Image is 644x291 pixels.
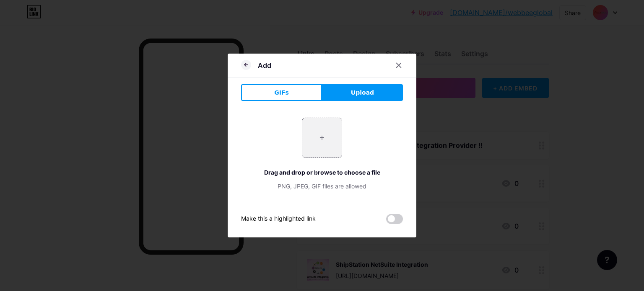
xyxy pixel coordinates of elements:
[13,13,20,20] img: logo_orange.svg
[241,214,316,224] div: Make this a highlighted link
[13,22,20,28] img: website_grey.svg
[23,13,41,20] div: v 4.0.25
[22,22,92,28] div: Domain: [DOMAIN_NAME]
[32,49,75,55] div: Domain Overview
[23,49,29,55] img: tab_domain_overview_orange.svg
[322,84,403,101] button: Upload
[241,84,322,101] button: GIFs
[274,88,289,97] span: GIFs
[93,49,141,55] div: Keywords by Traffic
[241,182,403,191] div: PNG, JPEG, GIF files are allowed
[241,168,403,177] div: Drag and drop or browse to choose a file
[351,88,374,97] span: Upload
[258,60,271,70] div: Add
[83,49,90,55] img: tab_keywords_by_traffic_grey.svg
